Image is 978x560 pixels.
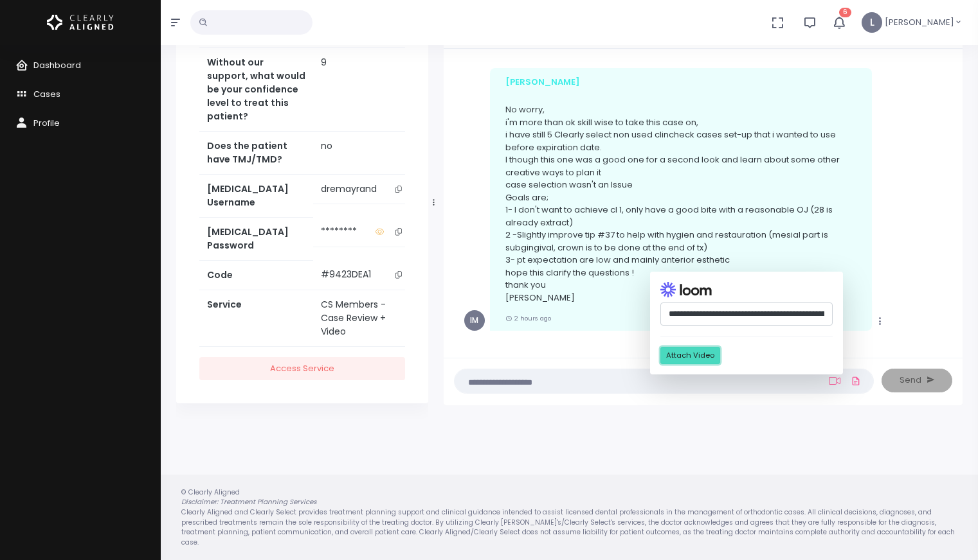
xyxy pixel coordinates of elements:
[826,376,843,386] a: Add Loom Video
[505,76,857,89] div: [PERSON_NAME]
[313,131,415,174] td: no
[660,347,720,364] button: Attach Video
[199,217,313,260] th: [MEDICAL_DATA] Password
[313,48,415,131] td: 9
[454,59,952,345] div: scrollable content
[199,290,313,347] th: Service
[505,91,857,304] p: No worry, i'm more than ok skill wise to take this case on, i have still 5 Clearly select non use...
[199,131,313,174] th: Does the patient have TMJ/TMD?
[885,16,954,29] span: [PERSON_NAME]
[839,8,851,17] span: 6
[199,48,313,131] th: Without our support, what would be your confidence level to treat this patient?
[199,174,313,217] th: [MEDICAL_DATA] Username
[313,175,415,204] td: dremayrand
[168,487,970,548] div: © Clearly Aligned Clearly Aligned and Clearly Select provides treatment planning support and clin...
[33,59,81,71] span: Dashboard
[505,314,551,322] small: 2 hours ago
[321,298,408,338] div: CS Members - Case Review + Video
[862,12,882,33] span: L
[33,88,60,100] span: Cases
[199,357,405,381] a: Access Service
[47,9,114,36] img: Logo Horizontal
[848,369,864,392] a: Add Files
[199,260,313,290] th: Code
[181,497,316,507] em: Disclaimer: Treatment Planning Services
[464,310,485,331] span: IM
[313,260,415,290] td: #9423DEA1
[33,117,60,129] span: Profile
